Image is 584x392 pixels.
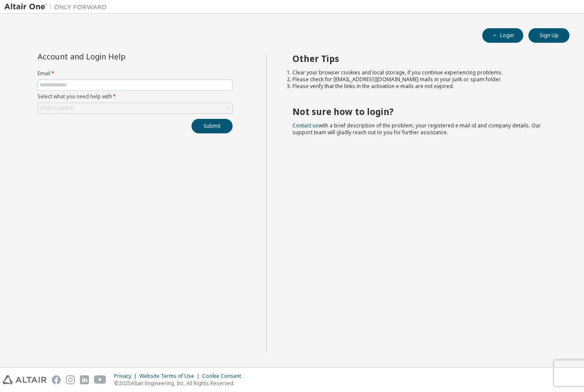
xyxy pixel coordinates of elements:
div: Cookie Consent [202,373,246,380]
img: facebook.svg [52,375,61,384]
a: Contact us [292,122,319,129]
button: Login [482,28,523,43]
div: Website Terms of Use [139,373,202,380]
button: Sign Up [528,28,569,43]
img: instagram.svg [66,375,75,384]
li: Clear your browser cookies and local storage, if you continue experiencing problems. [292,69,555,76]
img: linkedin.svg [80,375,89,384]
p: © 2025 Altair Engineering, Inc. All Rights Reserved. [114,380,246,387]
div: Click to select [38,103,232,113]
li: Please check for [EMAIL_ADDRESS][DOMAIN_NAME] mails in your junk or spam folder. [292,76,555,83]
label: Email [38,70,233,77]
h2: Not sure how to login? [292,106,555,117]
li: Please verify that the links in the activation e-mails are not expired. [292,83,555,90]
div: Privacy [114,373,139,380]
div: Account and Login Help [38,53,194,60]
img: youtube.svg [94,375,106,384]
span: with a brief description of the problem, your registered e-mail id and company details. Our suppo... [292,122,541,136]
img: Altair One [4,3,111,11]
div: Click to select [40,105,73,112]
h2: Other Tips [292,53,555,64]
button: Submit [192,119,233,133]
img: altair_logo.svg [3,375,47,384]
label: Select what you need help with [38,93,233,100]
